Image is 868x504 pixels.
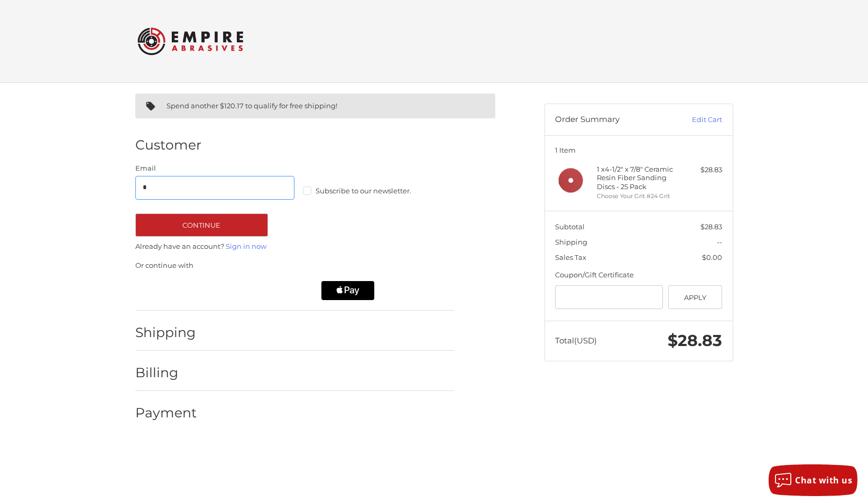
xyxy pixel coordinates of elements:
span: Chat with us [795,474,852,486]
h3: 1 Item [555,146,722,154]
li: Choose Your Grit #24 Grit [597,192,678,201]
span: -- [717,238,722,246]
div: $28.83 [680,165,722,175]
span: Sales Tax [555,253,586,262]
span: Subtotal [555,222,585,231]
h2: Customer [135,137,201,153]
a: Edit Cart [669,115,722,125]
span: Shipping [555,238,587,246]
h2: Payment [135,405,197,421]
label: Email [135,163,295,174]
button: Apply [668,285,723,309]
input: Gift Certificate or Coupon Code [555,285,663,309]
button: Continue [135,213,268,237]
span: Total (USD) [555,335,597,346]
span: Spend another $120.17 to qualify for free shipping! [167,101,337,110]
button: Chat with us [769,464,857,496]
span: Subscribe to our newsletter. [316,186,411,195]
a: Sign in now [226,242,266,250]
h4: 1 x 4-1/2" x 7/8" Ceramic Resin Fiber Sanding Discs - 25 Pack [597,165,678,191]
p: Already have an account? [135,241,454,252]
iframe: PayPal-paypal [132,281,216,300]
span: $0.00 [702,253,722,262]
div: Coupon/Gift Certificate [555,270,722,281]
h2: Shipping [135,324,197,341]
h3: Order Summary [555,115,669,125]
span: $28.83 [700,222,722,231]
span: $28.83 [668,331,722,350]
h2: Billing [135,365,197,381]
p: Or continue with [135,260,454,271]
img: Empire Abrasives [137,21,243,62]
